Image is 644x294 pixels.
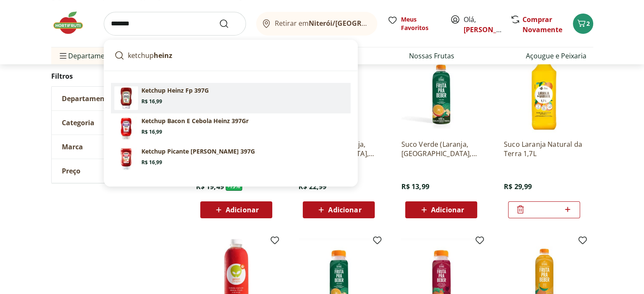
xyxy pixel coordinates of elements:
button: Adicionar [200,201,272,218]
a: Meus Favoritos [387,15,440,32]
img: Principal [114,147,138,171]
a: PrincipalKetchup Heinz Fp 397GR$ 16,99 [111,83,351,113]
img: Suco Laranja Natural da Terra 1,7L [504,52,584,133]
a: Suco Verde (Laranja, [GEOGRAPHIC_DATA], Couve, Maça e [GEOGRAPHIC_DATA]) 500ml [401,140,481,158]
a: ketchupheinz [111,47,351,64]
a: PrincipalKetchup Bacon E Cebola Heinz 397GrR$ 16,99 [111,113,351,144]
span: Olá, [464,14,501,35]
span: Departamento [62,94,112,103]
span: Meus Favoritos [401,15,440,32]
button: Adicionar [303,201,375,218]
button: Retirar emNiterói/[GEOGRAPHIC_DATA] [256,12,377,36]
a: Nossas Frutas [409,51,454,61]
p: ketchup [128,50,172,60]
img: Hortifruti [51,10,94,36]
a: Comprar Novamente [522,15,562,34]
button: Adicionar [405,201,477,218]
img: Principal [114,86,138,110]
input: search [104,12,246,36]
button: Departamento [52,87,179,110]
span: R$ 16,99 [141,129,162,135]
span: Categoria [62,118,94,127]
p: Ketchup Heinz Fp 397G [141,86,209,95]
img: Principal [114,117,138,140]
p: Ketchup Picante [PERSON_NAME] 397G [141,147,255,156]
span: R$ 13,99 [401,182,429,191]
p: Ketchup Bacon E Cebola Heinz 397Gr [141,117,249,125]
span: R$ 29,99 [504,182,532,191]
span: R$ 16,99 [141,159,162,166]
button: Categoria [52,111,179,135]
b: Niterói/[GEOGRAPHIC_DATA] [309,19,405,28]
button: Submit Search [219,19,239,29]
span: Preço [62,167,80,175]
button: Marca [52,135,179,159]
button: Carrinho [573,14,593,34]
span: 2 [586,19,590,27]
strong: heinz [154,51,172,60]
span: Retirar em [275,19,368,27]
a: Açougue e Peixaria [526,51,586,61]
a: PrincipalKetchup Picante [PERSON_NAME] 397GR$ 16,99 [111,144,351,174]
span: Adicionar [226,206,259,213]
a: [PERSON_NAME] [464,25,519,34]
button: Menu [58,46,68,66]
span: R$ 16,99 [141,98,162,105]
span: Departamentos [58,46,119,66]
span: Marca [62,143,83,151]
span: Adicionar [431,206,464,213]
h2: Filtros [51,68,179,85]
button: Preço [52,159,179,183]
span: Adicionar [328,206,361,213]
img: Suco Verde (Laranja, Hortelã, Couve, Maça e Gengibre) 500ml [401,52,481,133]
a: Suco Laranja Natural da Terra 1,7L [504,140,584,158]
